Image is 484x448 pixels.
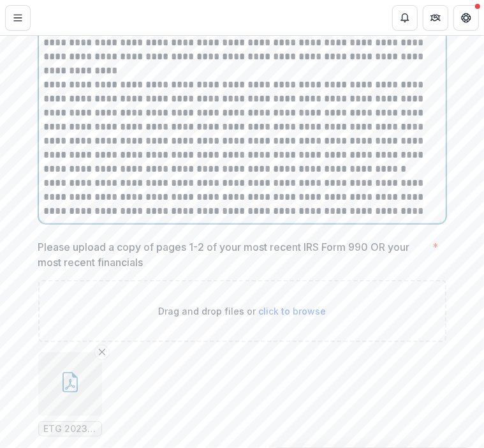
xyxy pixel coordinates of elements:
[38,352,102,437] div: Remove FileETG 2023 990 pgs 1-2.pdf
[5,5,31,31] button: Toggle Menu
[453,5,479,31] button: Get Help
[38,239,428,270] p: Please upload a copy of pages 1-2 of your most recent IRS Form 990 OR your most recent financials
[423,5,448,31] button: Partners
[392,5,418,31] button: Notifications
[158,304,326,318] p: Drag and drop files or
[94,345,110,360] button: Remove File
[44,424,96,435] span: ETG 2023 990 pgs 1-2.pdf
[258,306,326,317] span: click to browse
